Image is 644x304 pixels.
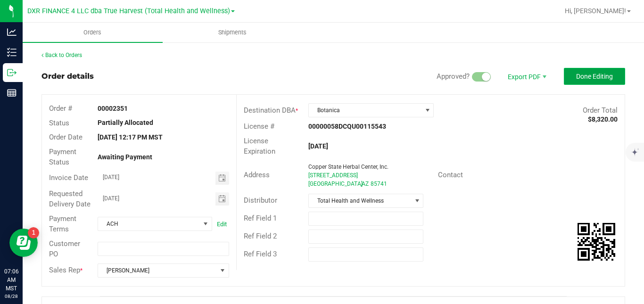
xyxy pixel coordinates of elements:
span: Done Editing [576,73,613,80]
strong: $8,320.00 [588,115,618,123]
li: Export PDF [498,68,554,85]
strong: Awaiting Payment [98,153,152,161]
button: Done Editing [564,68,625,85]
span: 85741 [371,181,387,187]
span: Payment Terms [49,214,76,234]
strong: [DATE] 12:17 PM MST [98,133,163,141]
span: Total Health and Wellness [309,194,411,207]
qrcode: 00002351 [578,223,615,261]
span: Invoice Date [49,173,88,182]
span: Botanica [309,104,421,117]
span: , [361,181,362,187]
span: Order Date [49,133,83,141]
a: Orders [23,23,163,42]
span: [GEOGRAPHIC_DATA] [308,181,363,187]
iframe: Resource center unread badge [28,227,39,238]
span: [PERSON_NAME] [98,264,217,277]
p: 08/28 [4,293,18,300]
inline-svg: Outbound [7,68,17,77]
span: DXR FINANCE 4 LLC dba True Harvest (Total Health and Wellness) [27,7,230,15]
strong: 00000058DCQU00115543 [308,123,386,130]
span: Toggle calendar [215,172,229,185]
span: License # [244,122,274,131]
div: Order details [41,71,94,82]
span: Orders [71,28,114,37]
span: Contact [438,171,463,179]
span: Hi, [PERSON_NAME]! [565,7,626,15]
a: Shipments [163,23,303,42]
a: Back to Orders [41,52,82,58]
span: Sales Rep [49,266,80,274]
inline-svg: Reports [7,88,17,98]
iframe: Resource center [9,229,38,257]
inline-svg: Inventory [7,48,17,57]
span: Ref Field 3 [244,250,277,258]
span: AZ [362,181,369,187]
strong: [DATE] [308,142,328,150]
span: Ref Field 1 [244,214,277,222]
span: Address [244,171,270,179]
span: Status [49,119,69,127]
span: Toggle calendar [215,192,229,205]
span: Distributor [244,196,277,205]
span: Shipments [206,28,259,37]
span: Approved? [437,72,470,81]
span: Requested Delivery Date [49,189,91,209]
span: Customer PO [49,239,80,259]
span: Payment Status [49,148,76,167]
span: Destination DBA [244,106,296,115]
p: 07:06 AM MST [4,267,18,293]
span: [STREET_ADDRESS] [308,172,358,179]
a: Edit [217,221,227,228]
inline-svg: Analytics [7,27,17,37]
span: Copper State Herbal Center, Inc. [308,164,388,170]
img: Scan me! [578,223,615,261]
strong: Partially Allocated [98,119,153,126]
span: Order Total [583,106,618,115]
span: ACH [98,217,200,230]
span: Ref Field 2 [244,232,277,240]
strong: 00002351 [98,105,128,112]
span: License Expiration [244,137,275,156]
span: Order # [49,104,72,113]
